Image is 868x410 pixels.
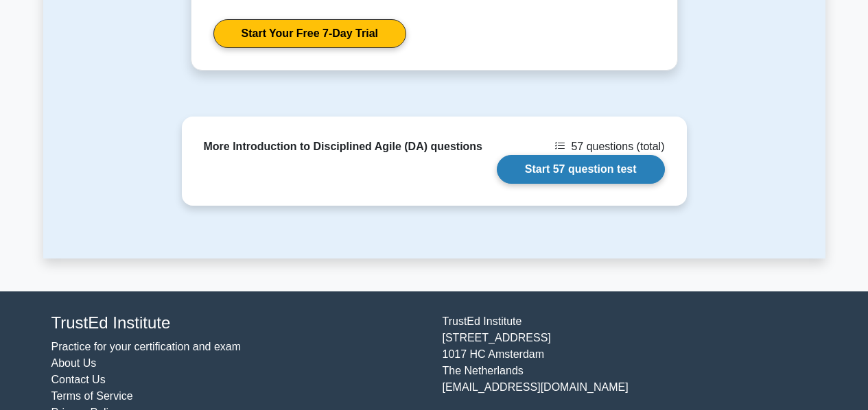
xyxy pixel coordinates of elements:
a: Start Your Free 7-Day Trial [213,19,406,48]
a: Practice for your certification and exam [51,341,242,352]
a: Start 57 question test [497,155,665,184]
a: Contact Us [51,374,106,385]
a: Terms of Service [51,390,133,402]
h4: TrustEd Institute [51,313,426,333]
a: About Us [51,357,97,369]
